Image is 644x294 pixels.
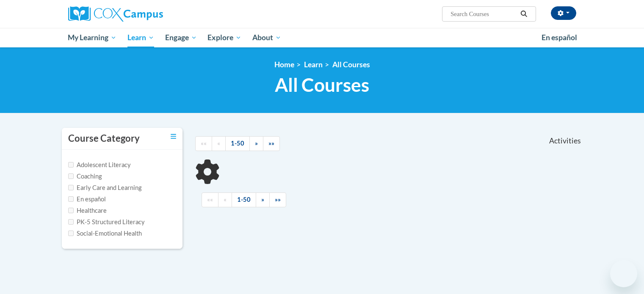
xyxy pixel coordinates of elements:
[542,33,577,42] span: En español
[275,196,281,203] span: »»
[224,196,227,203] span: «
[68,173,74,179] input: Checkbox for Options
[68,160,131,170] label: Adolescent Literacy
[275,74,369,96] span: All Courses
[549,136,581,146] span: Activities
[68,229,142,238] label: Social-Emotional Health
[610,260,637,287] iframe: Button to launch messaging window
[232,192,256,207] a: 1-50
[165,33,197,43] span: Engage
[195,136,212,151] a: Begining
[160,28,202,47] a: Engage
[252,33,281,43] span: About
[536,29,583,47] a: En español
[450,9,517,19] input: Search Courses
[68,219,74,225] input: Checkbox for Options
[68,196,74,202] input: Checkbox for Options
[517,9,530,19] button: Search
[63,28,122,47] a: My Learning
[332,60,370,69] a: All Courses
[207,33,241,43] span: Explore
[55,28,589,47] div: Main menu
[68,183,141,192] label: Early Care and Learning
[68,185,74,190] input: Checkbox for Options
[256,192,270,207] a: Next
[68,162,74,168] input: Checkbox for Options
[122,28,160,47] a: Learn
[171,132,176,141] a: Toggle collapse
[68,132,140,145] h3: Course Category
[217,140,220,147] span: «
[263,136,280,151] a: End
[68,33,116,43] span: My Learning
[68,217,145,227] label: PK-5 Structured Literacy
[68,208,74,213] input: Checkbox for Options
[255,140,258,147] span: »
[68,206,107,215] label: Healthcare
[68,6,163,22] img: Cox Campus
[261,196,264,203] span: »
[274,60,294,69] a: Home
[249,136,263,151] a: Next
[304,60,323,69] a: Learn
[225,136,250,151] a: 1-50
[68,172,102,181] label: Coaching
[68,6,229,22] a: Cox Campus
[551,6,576,20] button: Account Settings
[127,33,154,43] span: Learn
[212,136,226,151] a: Previous
[68,195,106,204] label: En español
[202,192,218,207] a: Begining
[247,28,287,47] a: About
[207,196,213,203] span: ««
[68,231,74,236] input: Checkbox for Options
[201,140,207,147] span: ««
[269,192,286,207] a: End
[268,140,274,147] span: »»
[218,192,232,207] a: Previous
[202,28,247,47] a: Explore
